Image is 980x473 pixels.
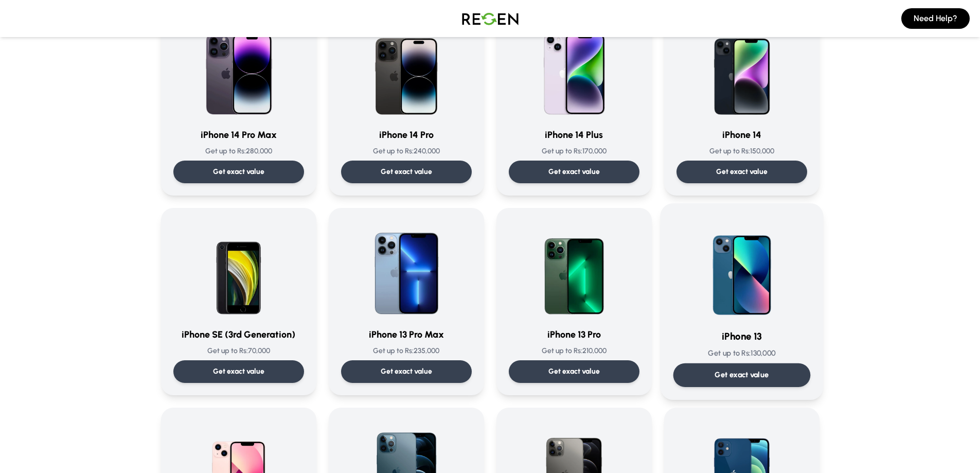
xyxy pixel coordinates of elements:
h3: iPhone 13 Pro Max [341,327,472,342]
h3: iPhone 14 [676,128,807,142]
img: Logo [454,4,526,33]
p: Get exact value [213,167,264,177]
p: Get exact value [548,167,600,177]
h3: iPhone SE (3rd Generation) [173,327,304,342]
img: iPhone 13 Pro [525,220,623,319]
p: Get up to Rs: 210,000 [509,346,639,356]
button: Need Help? [901,8,970,29]
img: iPhone 13 [690,216,794,320]
p: Get up to Rs: 150,000 [676,146,807,156]
p: Get up to Rs: 70,000 [173,346,304,356]
h3: iPhone 14 Plus [509,128,639,142]
h3: iPhone 14 Pro [341,128,472,142]
p: Get up to Rs: 235,000 [341,346,472,356]
img: iPhone 14 [692,21,791,119]
h3: iPhone 13 Pro [509,327,639,342]
h3: iPhone 13 [673,329,810,344]
p: Get up to Rs: 130,000 [673,348,810,359]
p: Get up to Rs: 170,000 [509,146,639,156]
p: Get up to Rs: 280,000 [173,146,304,156]
p: Get exact value [381,366,432,377]
img: iPhone 14 Pro [357,21,456,119]
p: Get up to Rs: 240,000 [341,146,472,156]
p: Get exact value [715,370,769,380]
img: iPhone 14 Pro Max [189,21,288,119]
h3: iPhone 14 Pro Max [173,128,304,142]
p: Get exact value [213,366,264,377]
p: Get exact value [548,366,600,377]
img: iPhone SE (3rd Generation) [189,220,288,319]
img: iPhone 13 Pro Max [357,220,456,319]
p: Get exact value [716,167,768,177]
img: iPhone 14 Plus [525,21,623,119]
p: Get exact value [381,167,432,177]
